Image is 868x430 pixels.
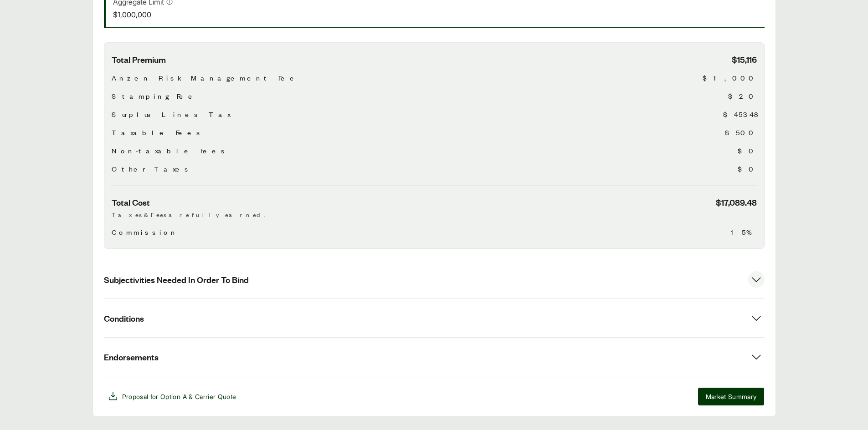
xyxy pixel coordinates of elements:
[728,91,757,101] span: $20
[160,393,187,400] span: Option A
[112,145,228,156] span: Non-taxable Fees
[189,393,236,400] span: & Carrier Quote
[723,109,757,120] span: $453.48
[112,109,230,120] span: Surplus Lines Tax
[738,163,757,174] span: $0
[112,210,757,219] p: Taxes & Fees are fully earned.
[104,299,765,337] button: Conditions
[104,313,144,324] span: Conditions
[104,387,240,405] button: Proposal for Option A & Carrier Quote
[706,392,757,401] span: Market Summary
[112,91,197,101] span: Stamping Fee
[703,72,757,83] span: $1,000
[716,197,757,208] span: $17,089.48
[122,392,236,401] span: Proposal for
[698,388,765,405] button: Market Summary
[732,54,757,65] span: $15,116
[112,54,166,65] span: Total Premium
[104,274,249,285] span: Subjectivities Needed In Order To Bind
[112,197,150,208] span: Total Cost
[112,227,179,238] span: Commission
[104,338,765,376] button: Endorsements
[104,260,765,298] button: Subjectivities Needed In Order To Bind
[104,351,159,363] span: Endorsements
[725,127,757,138] span: $500
[113,9,173,20] p: $1,000,000
[731,227,757,238] span: 15%
[112,127,204,138] span: Taxable Fees
[738,145,757,156] span: $0
[112,163,192,174] span: Other Taxes
[112,72,299,83] span: Anzen Risk Management Fee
